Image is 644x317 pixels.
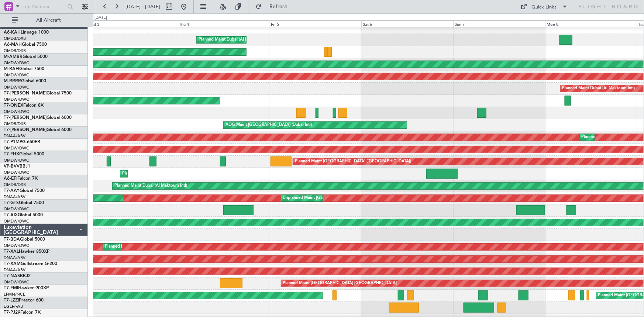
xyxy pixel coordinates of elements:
div: Sun 7 [453,20,545,27]
span: A6-MAH [4,42,22,47]
a: T7-AIXGlobal 5000 [4,213,43,217]
span: M-AMBR [4,55,23,59]
div: Planned Maint Dubai (Al Maktoum Intl) [105,241,178,252]
a: OMDW/DWC [4,158,29,163]
span: T7-ONEX [4,103,23,108]
span: T7-GTS [4,201,19,205]
a: OMDW/DWC [4,85,29,90]
span: Refresh [263,4,294,9]
div: Thu 4 [178,20,270,27]
span: T7-AAY [4,189,20,193]
a: T7-P1MPG-650ER [4,140,40,144]
a: OMDW/DWC [4,218,29,224]
div: Planned Maint Dubai (Al Maktoum Intl) [562,83,635,94]
a: T7-[PERSON_NAME]Global 6000 [4,116,72,120]
button: All Aircraft [8,14,80,26]
a: OMDW/DWC [4,145,29,151]
span: T7-P1MP [4,140,22,144]
span: T7-EMI [4,286,18,290]
button: Refresh [252,1,296,13]
div: Planned Maint Dubai (Al Maktoum Intl) [114,180,187,192]
span: M-RAFI [4,67,19,71]
a: OMDW/DWC [4,109,29,114]
a: T7-EMIHawker 900XP [4,286,49,290]
a: M-RRRRGlobal 6000 [4,79,46,83]
a: OMDB/DXB [4,36,26,41]
div: Planned Maint Dubai (Al Maktoum Intl) [199,34,271,45]
a: M-RAFIGlobal 7500 [4,67,44,71]
a: DNAA/ABV [4,194,25,200]
a: A6-MAHGlobal 7500 [4,42,47,47]
span: All Aircraft [19,18,78,23]
a: OMDW/DWC [4,170,29,175]
span: T7-[PERSON_NAME] [4,91,47,96]
span: M-RRRR [4,79,21,83]
span: T7-XAM [4,262,21,266]
span: A6-KAH [4,30,21,35]
span: T7-LZZI [4,298,19,303]
span: [DATE] - [DATE] [125,3,160,10]
span: T7-[PERSON_NAME] [4,128,47,132]
a: T7-ONEXFalcon 8X [4,103,44,108]
a: OMDB/DXB [4,182,26,187]
a: OMDW/DWC [4,97,29,102]
div: AOG Maint [GEOGRAPHIC_DATA] (Dubai Intl) [225,120,312,131]
a: EGLF/FAB [4,304,23,309]
div: Mon 8 [545,20,637,27]
div: Planned Maint Dubai (Al Maktoum Intl) [122,168,195,179]
a: OMDW/DWC [4,60,29,66]
a: T7-PJ29Falcon 7X [4,310,41,315]
a: T7-BDAGlobal 5000 [4,237,45,242]
span: T7-XAL [4,249,19,254]
div: Quick Links [532,4,557,11]
span: T7-AIX [4,213,18,217]
a: T7-GTSGlobal 7500 [4,201,44,205]
a: OMDW/DWC [4,279,29,285]
span: T7-FHX [4,152,19,156]
div: Planned Maint [GEOGRAPHIC_DATA] ([GEOGRAPHIC_DATA]) [295,156,411,167]
span: T7-PJ29 [4,310,20,315]
span: A6-EFI [4,176,17,181]
a: DNAA/ABV [4,133,25,139]
a: OMDW/DWC [4,243,29,248]
a: OMDB/DXB [4,121,26,127]
a: T7-FHXGlobal 5000 [4,152,44,156]
span: VP-BVV [4,164,20,169]
div: Wed 3 [86,20,178,27]
a: LFMN/NCE [4,292,25,297]
div: Sat 6 [361,20,453,27]
div: Unplanned Maint [GEOGRAPHIC_DATA] (Al Maktoum Intl) [283,193,392,204]
a: T7-[PERSON_NAME]Global 7500 [4,91,72,96]
a: OMDW/DWC [4,72,29,78]
a: A6-EFIFalcon 7X [4,176,38,181]
div: Fri 5 [270,20,362,27]
a: T7-XAMGulfstream G-200 [4,262,57,266]
button: Quick Links [517,1,572,13]
a: OMDW/DWC [4,206,29,212]
div: Planned Maint [GEOGRAPHIC_DATA]-[GEOGRAPHIC_DATA] [283,278,397,289]
span: T7-[PERSON_NAME] [4,116,47,120]
a: DNAA/ABV [4,267,25,273]
a: DNAA/ABV [4,255,25,261]
input: Trip Number [23,1,65,12]
a: T7-LZZIPraetor 600 [4,298,44,303]
a: A6-KAHLineage 1000 [4,30,49,35]
a: OMDB/DXB [4,48,26,54]
span: T7-BDA [4,237,20,242]
a: M-AMBRGlobal 5000 [4,55,48,59]
div: [DATE] [94,15,107,21]
a: T7-XALHawker 850XP [4,249,49,254]
a: T7-AAYGlobal 7500 [4,189,45,193]
span: T7-NAS [4,274,20,278]
a: T7-[PERSON_NAME]Global 6000 [4,128,72,132]
a: VP-BVVBBJ1 [4,164,30,169]
a: T7-NASBBJ2 [4,274,31,278]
